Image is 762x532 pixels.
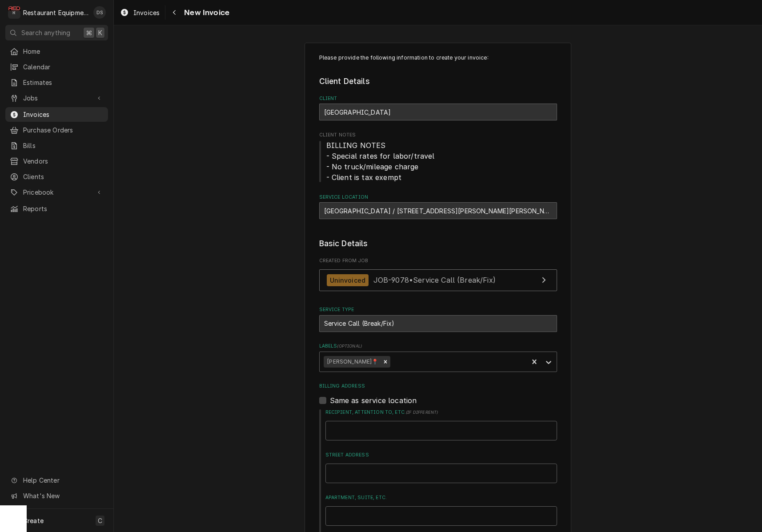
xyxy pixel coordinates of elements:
[5,169,108,184] a: Clients
[325,409,557,416] label: Recipient, Attention To, etc.
[5,91,108,105] a: Go to Jobs
[23,62,104,72] span: Calendar
[325,409,557,440] div: Recipient, Attention To, etc.
[23,172,104,181] span: Clients
[23,125,104,135] span: Purchase Orders
[5,25,108,40] button: Search anything⌘K
[325,452,557,483] div: Street Address
[181,7,229,19] span: New Invoice
[5,44,108,59] a: Home
[23,188,90,197] span: Pricebook
[93,6,106,19] div: DS
[319,140,557,183] span: Client Notes
[23,78,104,87] span: Estimates
[23,93,90,103] span: Jobs
[319,54,557,62] p: Please provide the following information to create your invoice:
[23,476,103,485] span: Help Center
[23,517,44,524] span: Create
[319,343,557,350] label: Labels
[98,28,102,37] span: K
[5,75,108,90] a: Estimates
[319,315,557,332] div: Service Call (Break/Fix)
[319,269,557,291] a: View Job
[98,516,102,525] span: C
[330,395,417,406] label: Same as service location
[319,132,557,183] div: Client Notes
[23,47,104,56] span: Home
[23,141,104,150] span: Bills
[319,383,557,390] label: Billing Address
[5,201,108,216] a: Reports
[93,6,106,19] div: Derek Stewart's Avatar
[319,76,557,87] legend: Client Details
[381,356,390,368] div: Remove BECKLEY📍
[319,95,557,120] div: Client
[319,257,557,296] div: Created From Job
[319,104,557,120] div: Raleigh County Schools
[23,8,88,17] div: Restaurant Equipment Diagnostics
[325,494,557,526] div: Apartment, Suite, etc.
[325,494,557,501] label: Apartment, Suite, etc.
[319,202,557,219] div: Liberty High School / 700 Coal River Rd, Glen Daniel, WV 25844
[23,156,104,166] span: Vendors
[5,107,108,122] a: Invoices
[5,138,108,153] a: Bills
[5,123,108,137] a: Purchase Orders
[5,154,108,168] a: Vendors
[5,488,108,503] a: Go to What's New
[167,5,181,20] button: Navigate back
[406,410,438,415] span: ( if different )
[319,238,557,249] legend: Basic Details
[319,306,557,313] label: Service Type
[5,60,108,74] a: Calendar
[23,491,103,500] span: What's New
[319,194,557,201] label: Service Location
[23,110,104,119] span: Invoices
[319,194,557,219] div: Service Location
[319,306,557,332] div: Service Type
[8,6,20,19] div: Restaurant Equipment Diagnostics's Avatar
[23,204,104,213] span: Reports
[5,185,108,200] a: Go to Pricebook
[327,274,369,286] div: Uninvoiced
[86,28,92,37] span: ⌘
[325,452,557,459] label: Street Address
[116,5,163,20] a: Invoices
[319,257,557,264] span: Created From Job
[373,276,496,284] span: JOB-9078 • Service Call (Break/Fix)
[21,28,70,37] span: Search anything
[319,132,557,139] span: Client Notes
[324,356,380,368] div: [PERSON_NAME]📍
[319,95,557,102] label: Client
[8,6,20,19] div: R
[133,8,160,17] span: Invoices
[5,473,108,488] a: Go to Help Center
[326,141,435,182] span: BILLING NOTES - Special rates for labor/travel - No truck/mileage charge - Client is tax exempt
[337,344,362,348] span: ( optional )
[319,343,557,372] div: Labels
